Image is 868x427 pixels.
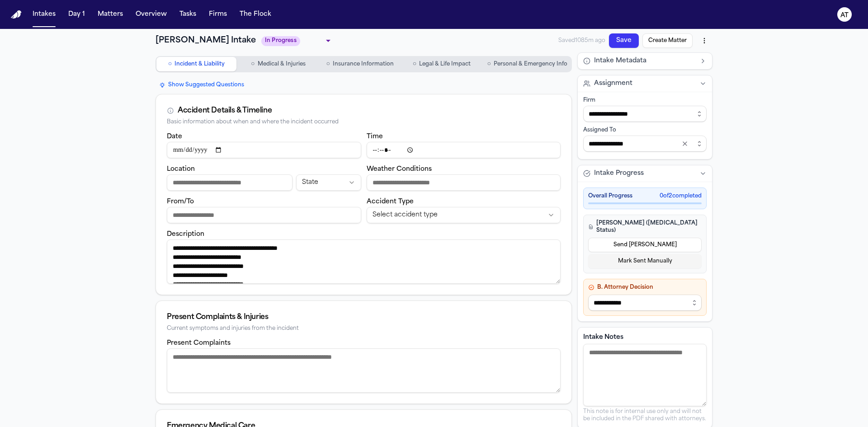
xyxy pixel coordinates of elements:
span: Intake Progress [594,169,644,178]
button: Go to Medical & Injuries [238,57,318,71]
button: Clear selection [678,136,692,152]
div: Assigned To [583,127,707,134]
textarea: Incident description [167,239,561,284]
button: Assignment [578,75,712,92]
input: Select firm [583,106,707,122]
h4: [PERSON_NAME] ([MEDICAL_DATA] Status) [588,220,702,234]
button: Send [PERSON_NAME] [588,238,702,252]
a: Home [11,10,22,19]
label: Accident Type [367,198,414,205]
button: Tasks [176,6,200,23]
label: Description [167,231,204,238]
button: More actions [696,33,712,49]
button: Day 1 [65,6,89,23]
button: Save [609,33,639,48]
div: Update intake status [261,34,334,47]
button: Go to Insurance Information [320,57,400,71]
label: From/To [167,198,194,205]
textarea: Present complaints [167,348,561,393]
button: Intake Metadata [578,53,712,69]
input: Incident time [367,142,561,158]
span: Insurance Information [333,61,394,68]
label: Date [167,133,182,140]
span: In Progress [261,36,300,46]
h1: [PERSON_NAME] Intake [156,34,256,47]
input: Weather conditions [367,174,561,191]
input: Incident date [167,142,361,158]
div: Basic information about when and where the incident occurred [167,119,561,126]
div: Current symptoms and injuries from the incident [167,325,561,332]
span: ○ [168,60,172,69]
button: Go to Legal & Life Impact [402,57,482,71]
button: Mark Sent Manually [588,254,702,268]
textarea: Intake notes [583,344,707,406]
input: Incident location [167,174,292,191]
div: Firm [583,97,707,104]
label: Intake Notes [583,333,707,342]
button: Overview [132,6,170,23]
p: This note is for internal use only and will not be included in the PDF shared with attorneys. [583,408,707,422]
div: Present Complaints & Injuries [167,312,561,323]
span: Intake Metadata [594,56,646,66]
label: Weather Conditions [367,166,432,173]
label: Location [167,166,195,173]
button: Create Matter [642,33,693,48]
span: Medical & Injuries [258,61,306,68]
span: ○ [413,60,416,69]
button: Intakes [29,6,59,23]
span: Overall Progress [588,192,632,200]
button: Go to Personal & Emergency Info [484,57,571,71]
text: AT [840,12,849,19]
input: From/To destination [167,207,361,223]
label: Time [367,133,383,140]
button: Go to Incident & Liability [156,57,236,71]
button: Firms [205,6,231,23]
img: Finch Logo [11,10,22,19]
button: The Flock [236,6,275,23]
span: ○ [487,60,491,69]
div: Accident Details & Timeline [178,105,272,116]
span: Incident & Liability [175,61,225,68]
span: ○ [251,60,255,69]
button: Show Suggested Questions [156,80,248,90]
button: Matters [94,6,127,23]
button: Incident state [296,174,361,191]
span: Personal & Emergency Info [494,61,567,68]
button: Intake Progress [578,165,712,182]
span: Saved 1085m ago [558,37,605,44]
span: 0 of 2 completed [660,192,702,200]
label: Present Complaints [167,340,231,347]
span: Assignment [594,79,632,88]
h4: B. Attorney Decision [588,284,702,291]
span: Legal & Life Impact [419,61,471,68]
input: Assign to staff member [583,136,707,152]
span: ○ [326,60,330,69]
